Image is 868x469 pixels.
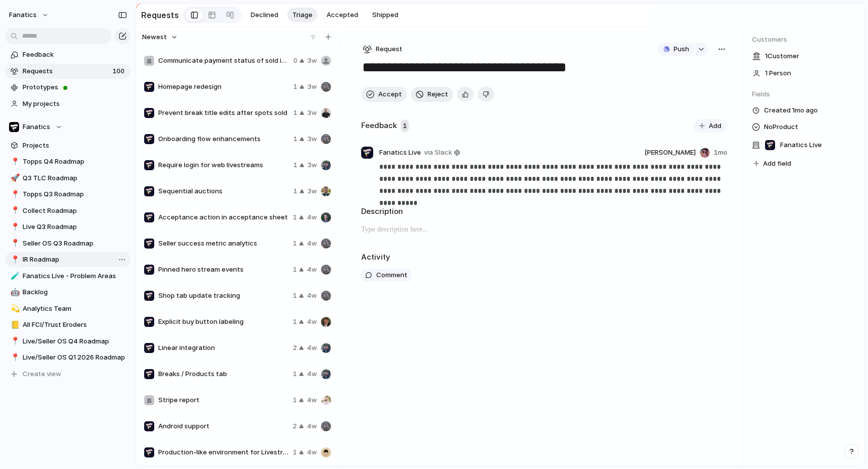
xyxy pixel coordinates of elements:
span: Live/Seller OS Q4 Roadmap [23,336,127,346]
a: via Slack [422,147,462,159]
button: 📍 [9,206,19,216]
span: 1 Person [765,68,791,78]
span: via Slack [424,148,452,158]
span: Collect Roadmap [23,206,127,216]
span: 1 [293,239,297,249]
div: 🤖Backlog [5,285,131,300]
span: Onboarding flow enhancements [158,134,289,144]
span: 1 [293,369,297,379]
span: 4w [307,395,317,405]
button: Request [361,43,404,56]
span: Create view [23,369,61,379]
span: Requests [23,66,110,76]
span: 4w [307,239,317,249]
a: Prototypes [5,80,131,95]
a: 🚀Q3 TLC Roadmap [5,171,131,186]
span: All FCI/Trust Eroders [23,320,127,330]
span: 2 [293,343,297,353]
a: 💫Analytics Team [5,301,131,316]
span: Accepted [327,10,358,20]
a: Projects [5,138,131,153]
button: Fanatics [5,120,131,135]
span: My projects [23,99,127,109]
span: Seller success metric analytics [158,239,289,249]
button: 🤖 [9,287,19,297]
a: 📍IR Roadmap [5,252,131,267]
span: IR Roadmap [23,255,127,265]
a: 📍Topps Q4 Roadmap [5,154,131,169]
div: 📍Live/Seller OS Q1 2026 Roadmap [5,350,131,365]
span: Newest [142,32,167,42]
span: 1 [293,447,297,457]
div: 🤖 [11,287,18,298]
a: 📍Topps Q3 Roadmap [5,187,131,202]
span: Seller OS Q3 Roadmap [23,239,127,249]
span: Topps Q4 Roadmap [23,157,127,167]
button: 🚀 [9,173,19,183]
span: Stripe report [158,395,289,405]
div: 📒 [11,319,18,331]
span: 1 [293,186,297,196]
a: 📍Collect Roadmap [5,203,131,218]
span: Backlog [23,287,127,297]
span: Acceptance action in acceptance sheet [158,212,289,222]
a: My projects [5,96,131,111]
div: 📍 [11,352,18,364]
span: 3w [307,56,317,66]
span: Sequential auctions [158,186,289,196]
a: 📍Seller OS Q3 Roadmap [5,236,131,251]
span: Feedback [23,50,127,60]
span: Fanatics Live [379,148,421,158]
span: Live Q3 Roadmap [23,222,127,232]
button: Add field [752,157,793,170]
span: 3w [307,82,317,92]
span: 100 [113,66,127,76]
div: 📍 [11,254,18,266]
div: 📍 [11,238,18,249]
button: 📍 [9,157,19,167]
a: Requests100 [5,64,131,79]
span: Prototypes [23,82,127,92]
span: 1 [293,317,297,327]
h2: Description [361,206,727,217]
span: Created 1mo ago [764,105,818,115]
button: 💫 [9,304,19,314]
span: Analytics Team [23,304,127,314]
span: Shipped [372,10,398,20]
span: Homepage redesign [158,82,289,92]
button: 🧪 [9,271,19,281]
span: Explicit buy button labeling [158,317,289,327]
button: Triage [287,8,317,23]
span: 1 [293,160,297,170]
span: 3w [307,134,317,144]
span: Reject [427,89,448,99]
button: 📍 [9,336,19,346]
span: 1 [293,265,297,275]
button: Newest [141,31,179,44]
div: 📍 [11,189,18,200]
span: Fanatics [23,122,50,132]
button: Reject [411,87,453,102]
span: 3w [307,108,317,118]
span: 1mo [714,148,727,158]
div: 📍 [11,205,18,216]
button: Shipped [367,8,403,23]
button: Add [693,119,727,133]
span: 4w [307,317,317,327]
span: No Product [764,121,798,133]
span: Topps Q3 Roadmap [23,189,127,199]
span: 4w [307,369,317,379]
span: Comment [376,270,407,280]
span: 2 [293,421,297,431]
h2: Activity [361,252,390,263]
button: 📍 [9,255,19,265]
button: Accept [361,87,407,102]
div: 🚀 [11,172,18,184]
button: 📍 [9,189,19,199]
